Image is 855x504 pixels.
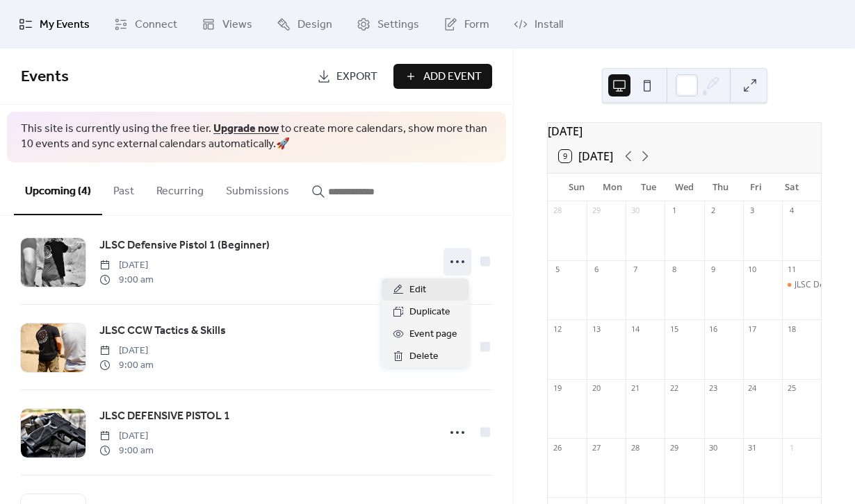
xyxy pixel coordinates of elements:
[99,408,230,426] a: JLSC DEFENSIVE PISTOL 1
[215,162,300,214] button: Submissions
[738,174,774,201] div: Fri
[708,442,719,453] div: 30
[591,442,601,453] div: 27
[104,6,188,43] a: Connect
[630,442,640,453] div: 28
[135,17,177,33] span: Connect
[393,64,492,89] button: Add Event
[409,348,439,365] span: Delete
[591,383,601,394] div: 20
[464,17,489,33] span: Form
[552,324,562,334] div: 12
[266,6,343,43] a: Design
[786,324,797,334] div: 18
[669,442,679,453] div: 29
[559,174,595,201] div: Sun
[191,6,263,43] a: Views
[591,264,601,275] div: 6
[409,326,457,343] span: Event page
[630,174,667,201] div: Tue
[213,118,279,140] a: Upgrade now
[708,383,719,394] div: 23
[554,146,618,166] button: 9[DATE]
[14,162,102,215] button: Upcoming (4)
[782,279,821,291] div: JLSC Defensive Pistol 1 (Beginner)
[145,162,215,214] button: Recurring
[21,121,492,153] span: This site is currently using the free tier. to create more calendars, show more than 10 events an...
[40,17,90,33] span: My Events
[99,237,270,254] span: JLSC Defensive Pistol 1 (Beginner)
[630,264,640,275] div: 7
[786,442,797,453] div: 1
[669,383,679,394] div: 22
[552,383,562,394] div: 19
[336,69,377,85] span: Export
[786,205,797,216] div: 4
[21,62,69,92] span: Events
[99,408,230,425] span: JLSC DEFENSIVE PISTOL 1
[102,162,145,214] button: Past
[377,17,419,33] span: Settings
[222,17,252,33] span: Views
[747,442,758,453] div: 31
[630,324,640,334] div: 14
[747,324,758,334] div: 17
[595,174,631,201] div: Mon
[99,344,154,358] span: [DATE]
[708,264,719,275] div: 9
[346,6,430,43] a: Settings
[552,442,562,453] div: 26
[702,174,738,201] div: Thu
[747,205,758,216] div: 3
[591,205,601,216] div: 29
[409,304,450,321] span: Duplicate
[786,264,797,275] div: 11
[99,273,154,287] span: 9:00 am
[423,69,482,85] span: Add Event
[591,324,601,334] div: 13
[669,264,679,275] div: 8
[708,324,719,334] div: 16
[786,383,797,394] div: 25
[307,64,388,89] a: Export
[630,383,640,394] div: 21
[552,264,562,275] div: 5
[708,205,719,216] div: 2
[99,237,270,255] a: JLSC Defensive Pistol 1 (Beginner)
[774,174,810,201] div: Sat
[630,205,640,216] div: 30
[99,444,154,458] span: 9:00 am
[669,324,679,334] div: 15
[99,358,154,373] span: 9:00 am
[298,17,332,33] span: Design
[503,6,573,43] a: Install
[99,258,154,273] span: [DATE]
[747,383,758,394] div: 24
[99,323,226,339] span: JLSC CCW Tactics & Skills
[8,6,100,43] a: My Events
[667,174,703,201] div: Wed
[409,282,426,299] span: Edit
[99,429,154,444] span: [DATE]
[433,6,500,43] a: Form
[99,322,226,340] a: JLSC CCW Tactics & Skills
[669,205,679,216] div: 1
[535,17,563,33] span: Install
[548,123,821,140] div: [DATE]
[552,205,562,216] div: 28
[747,264,758,275] div: 10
